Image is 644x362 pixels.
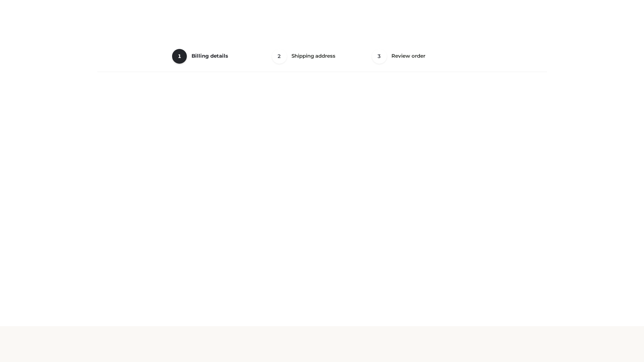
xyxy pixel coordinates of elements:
span: Review order [391,53,425,59]
span: 3 [372,49,387,64]
span: 1 [172,49,187,64]
span: Shipping address [291,53,335,59]
span: 2 [272,49,287,64]
span: Billing details [192,53,228,59]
